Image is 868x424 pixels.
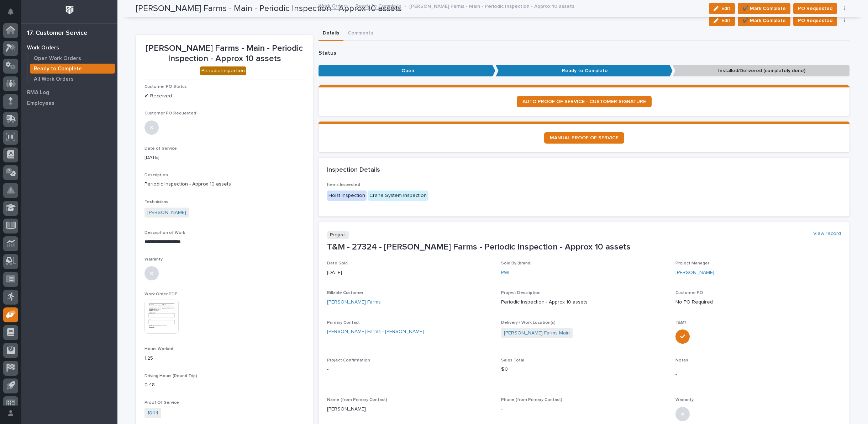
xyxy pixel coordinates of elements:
a: Ready to Complete [356,1,401,10]
p: Ready to Complete [496,65,673,77]
a: [PERSON_NAME] Farms Main [504,329,570,337]
span: T&M? [675,321,686,325]
span: Work Order PDF [144,292,177,296]
a: [PERSON_NAME] [675,269,714,277]
div: Periodic Inspection [200,66,246,75]
button: PO Requested [793,15,837,26]
p: Ready to Complete [34,66,82,72]
p: Periodic Inspection - Approx 10 assets [501,299,667,306]
a: RMA Log [21,87,117,98]
img: Workspace Logo [63,4,76,17]
a: 1844 [147,409,158,417]
a: View record [813,231,841,237]
span: Name (from Primary Contact) [327,398,387,402]
span: Notes [675,358,688,363]
button: Details [319,26,343,41]
button: Comments [343,26,377,41]
span: Delivery / Work Location(s) [501,321,556,325]
a: PWI [501,269,509,277]
span: Phone (from Primary Contact) [501,398,562,402]
p: - [327,366,493,373]
p: T&M - 27324 - [PERSON_NAME] Farms - Periodic Inspection - Approx 10 assets [327,242,841,252]
p: [PERSON_NAME] [327,406,493,413]
p: 1.25 [144,355,304,362]
button: ✔️ Mark Complete [738,15,790,26]
p: Open [319,65,495,77]
p: Installed/Delivered (completely done) [673,65,849,77]
p: Project [327,231,349,240]
a: AUTO PROOF OF SERVICE - CUSTOMER SIGNATURE [517,96,652,107]
p: [DATE] [327,269,493,277]
p: [DATE] [144,154,304,161]
span: Primary Contact [327,321,360,325]
span: Billable Customer [327,291,363,295]
span: Technicians [144,200,168,204]
span: Edit [721,17,730,24]
a: [PERSON_NAME] Farms [327,299,381,306]
p: 0.48 [144,381,304,389]
span: Description of Work [144,231,185,235]
span: ✔️ Mark Complete [742,16,786,25]
a: [PERSON_NAME] [147,209,186,216]
a: [PERSON_NAME] Farms - [PERSON_NAME] [327,328,424,336]
p: Status [319,50,849,57]
div: Hoist Inspection [327,190,367,201]
p: ✔ Received [144,92,304,100]
span: Sales Total [501,358,524,363]
div: Notifications [9,9,18,20]
span: Description [144,173,168,177]
span: Date Sold [327,261,348,265]
p: Periodic Inspection - Approx 10 assets [144,181,304,188]
p: Work Orders [27,45,59,51]
p: - [675,371,841,378]
span: Date of Service [144,146,177,151]
p: - [501,406,503,413]
p: $ 0 [501,366,667,373]
p: Open Work Orders [34,55,81,62]
a: Work Orders [21,42,117,53]
a: All Work Orders [27,74,117,84]
span: Customer PO Requested [144,111,196,116]
span: Project Manager [675,261,709,265]
div: 17. Customer Service [27,29,88,37]
span: PO Requested [798,16,832,25]
span: MANUAL PROOF OF SERVICE [550,135,619,140]
p: RMA Log [27,90,49,96]
p: Employees [27,100,54,107]
p: [PERSON_NAME] Farms - Main - Periodic Inspection - Approx 10 assets [409,2,574,10]
button: Edit [709,15,735,26]
span: Warranty [675,398,694,402]
a: MANUAL PROOF OF SERVICE [544,132,624,144]
span: Sold By (brand) [501,261,532,265]
span: Proof Of Service [144,401,179,405]
p: No PO Required [675,299,841,306]
p: All Work Orders [34,76,74,82]
span: Project Confirmation [327,358,370,363]
div: Crane System Inspection [368,190,428,201]
span: Hours Worked [144,347,173,351]
p: [PERSON_NAME] Farms - Main - Periodic Inspection - Approx 10 assets [144,43,304,64]
h2: Inspection Details [327,166,380,174]
a: Employees [21,98,117,108]
a: Work Orders [319,1,348,10]
span: Items Inspected [327,183,360,187]
span: Warranty [144,257,163,262]
span: Customer PO [675,291,703,295]
span: Project Description [501,291,541,295]
a: Open Work Orders [27,53,117,63]
span: Customer PO Status [144,85,187,89]
a: Ready to Complete [27,64,117,74]
span: AUTO PROOF OF SERVICE - CUSTOMER SIGNATURE [522,99,646,104]
span: Driving Hours (Round Trip) [144,374,197,378]
button: Notifications [3,4,18,19]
